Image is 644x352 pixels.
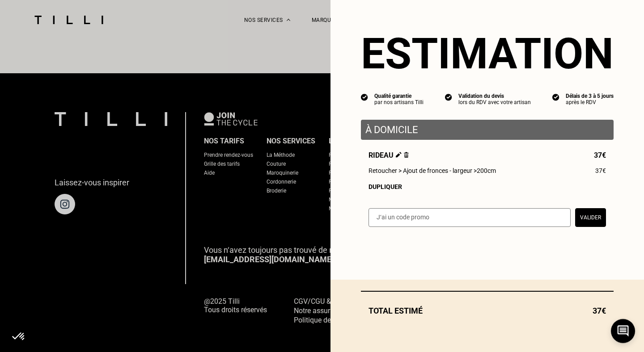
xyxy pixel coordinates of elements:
[369,151,409,159] span: Rideau
[552,93,559,101] img: icon list info
[575,208,606,227] button: Valider
[445,93,452,101] img: icon list info
[361,306,614,315] div: Total estimé
[458,99,531,105] div: lors du RDV avec votre artisan
[458,93,531,99] div: Validation du devis
[374,93,424,99] div: Qualité garantie
[566,99,614,105] div: après le RDV
[369,183,606,190] div: Dupliquer
[369,208,571,227] input: J‘ai un code promo
[365,124,609,135] p: À domicile
[361,93,368,101] img: icon list info
[593,306,606,315] span: 37€
[369,167,496,174] span: Retoucher > Ajout de fronces - largeur >200cm
[396,152,402,158] img: Éditer
[594,151,606,159] span: 37€
[404,152,409,158] img: Supprimer
[361,29,614,79] section: Estimation
[595,167,606,174] span: 37€
[374,99,424,105] div: par nos artisans Tilli
[566,93,614,99] div: Délais de 3 à 5 jours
